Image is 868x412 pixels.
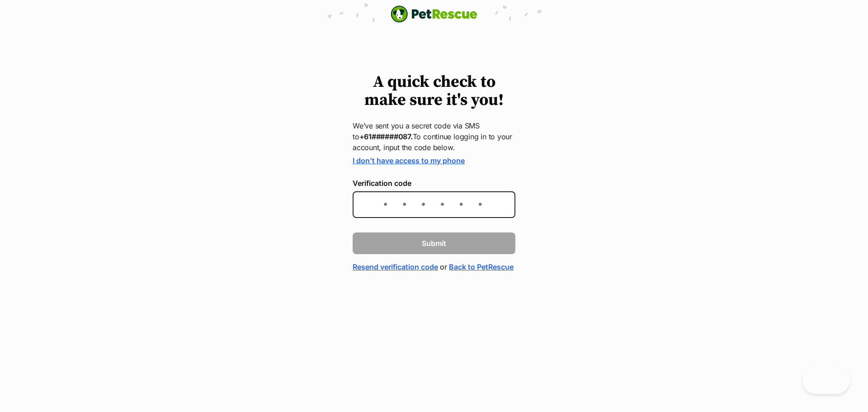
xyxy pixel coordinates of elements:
a: I don't have access to my phone [353,156,465,165]
button: Submit [353,232,515,254]
input: Enter the 6-digit verification code sent to your device [353,191,515,218]
label: Verification code [353,179,515,187]
p: We’ve sent you a secret code via SMS to To continue logging in to your account, input the code be... [353,120,515,153]
a: PetRescue [391,5,477,23]
h1: A quick check to make sure it's you! [353,73,515,109]
iframe: Help Scout Beacon - Open [802,367,850,394]
strong: +61######087. [359,132,413,141]
span: Submit [422,238,446,249]
img: logo-e224e6f780fb5917bec1dbf3a21bbac754714ae5b6737aabdf751b685950b380.svg [391,5,477,23]
a: Resend verification code [353,261,438,272]
span: or [440,261,447,272]
a: Back to PetRescue [449,261,514,272]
